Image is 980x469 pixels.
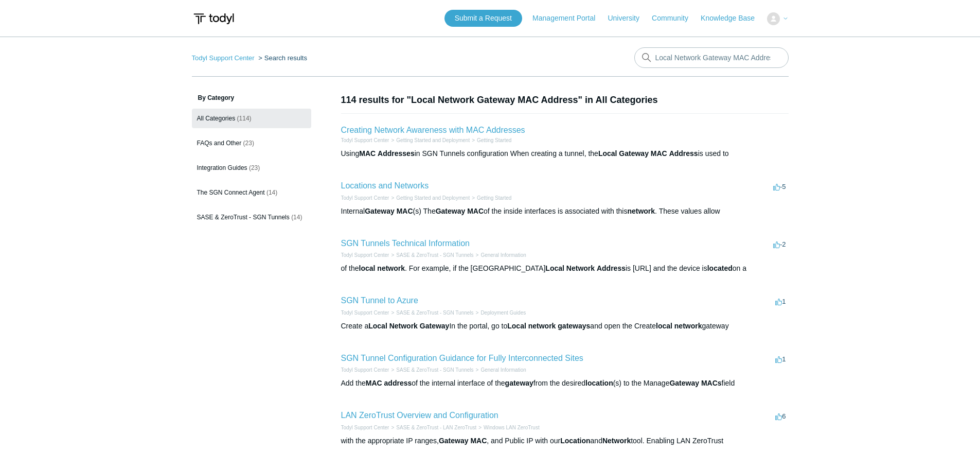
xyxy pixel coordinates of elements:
[598,149,617,158] em: Local
[597,264,626,272] em: Address
[634,47,789,68] input: Search
[389,309,473,317] li: SASE & ZeroTrust - SGN Tunnels
[773,240,786,248] span: -2
[775,298,786,305] span: 1
[366,379,382,387] em: MAC
[619,149,649,158] em: Gateway
[476,424,539,431] li: Windows LAN ZeroTrust
[669,149,698,158] em: Address
[389,322,418,330] em: Network
[656,322,672,330] em: local
[384,379,412,387] em: address
[341,310,389,316] a: Todyl Support Center
[377,264,405,272] em: network
[707,264,733,272] em: located
[341,366,389,374] li: Todyl Support Center
[237,115,252,122] span: (114)
[674,322,702,330] em: network
[368,322,387,330] em: Local
[389,424,476,431] li: SASE & ZeroTrust - LAN ZeroTrust
[341,424,389,431] li: Todyl Support Center
[341,126,525,134] a: Creating Network Awareness with MAC Addresses
[396,310,473,316] a: SASE & ZeroTrust - SGN Tunnels
[669,379,699,387] em: Gateway
[773,183,786,190] span: -5
[266,189,277,196] span: (14)
[474,366,526,374] li: General Information
[389,194,470,202] li: Getting Started and Deployment
[470,194,511,202] li: Getting Started
[480,252,526,258] a: General Information
[480,367,526,373] a: General Information
[477,195,511,201] a: Getting Started
[505,379,533,387] em: gateway
[397,207,413,215] em: MAC
[389,136,470,144] li: Getting Started and Deployment
[341,354,583,362] a: SGN Tunnel Configuration Guidance for Fully Interconnected Sites
[197,214,290,221] span: SASE & ZeroTrust - SGN Tunnels
[243,140,254,147] span: (23)
[341,378,789,389] div: Add the of the internal interface of the from the desired (s) to the Manage field
[389,366,473,374] li: SASE & ZeroTrust - SGN Tunnels
[341,411,498,420] a: LAN ZeroTrust Overview and Configuration
[627,207,655,215] em: network
[341,251,389,259] li: Todyl Support Center
[420,322,450,330] em: Gateway
[192,158,311,178] a: Integration Guides (23)
[341,195,389,201] a: Todyl Support Center
[341,367,389,373] a: Todyl Support Center
[602,437,631,445] em: Network
[532,13,605,24] a: Management Portal
[192,9,236,28] img: Todyl Support Center Help Center home page
[484,425,540,430] a: Windows LAN ZeroTrust
[365,207,395,215] em: Gateway
[389,251,473,259] li: SASE & ZeroTrust - SGN Tunnels
[528,322,556,330] em: network
[192,93,311,102] h3: By Category
[474,309,526,317] li: Deployment Guides
[341,309,389,317] li: Todyl Support Center
[585,379,613,387] em: location
[341,239,470,248] a: SGN Tunnels Technical Information
[701,13,765,24] a: Knowledge Base
[436,207,466,215] em: Gateway
[291,214,302,221] span: (14)
[558,322,590,330] em: gateways
[341,181,429,190] a: Locations and Networks
[197,115,236,122] span: All Categories
[341,194,389,202] li: Todyl Support Center
[396,367,473,373] a: SASE & ZeroTrust - SGN Tunnels
[651,149,667,158] em: MAC
[480,310,526,316] a: Deployment Guides
[396,137,470,143] a: Getting Started and Deployment
[396,425,476,430] a: SASE & ZeroTrust - LAN ZeroTrust
[775,412,786,420] span: 6
[470,136,511,144] li: Getting Started
[341,206,789,217] div: Internal (s) The of the inside interfaces is associated with this . These values allow
[477,137,511,143] a: Getting Started
[359,264,376,272] em: local
[341,436,789,446] div: with the appropriate IP ranges, , and Public IP with our and tool. Enabling LAN ZeroTrust
[701,379,722,387] em: MACs
[566,264,595,272] em: Network
[545,264,564,272] em: Local
[341,425,389,430] a: Todyl Support Center
[192,54,255,62] a: Todyl Support Center
[341,136,389,144] li: Todyl Support Center
[192,183,311,202] a: The SGN Connect Agent (14)
[197,164,247,171] span: Integration Guides
[197,189,265,196] span: The SGN Connect Agent
[378,149,415,158] em: Addresses
[249,164,260,171] span: (23)
[775,355,786,363] span: 1
[359,149,376,158] em: MAC
[192,54,257,62] li: Todyl Support Center
[467,207,484,215] em: MAC
[341,252,389,258] a: Todyl Support Center
[192,207,311,227] a: SASE & ZeroTrust - SGN Tunnels (14)
[256,54,307,62] li: Search results
[341,296,418,305] a: SGN Tunnel to Azure
[608,13,649,24] a: University
[474,251,526,259] li: General Information
[439,437,469,445] em: Gateway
